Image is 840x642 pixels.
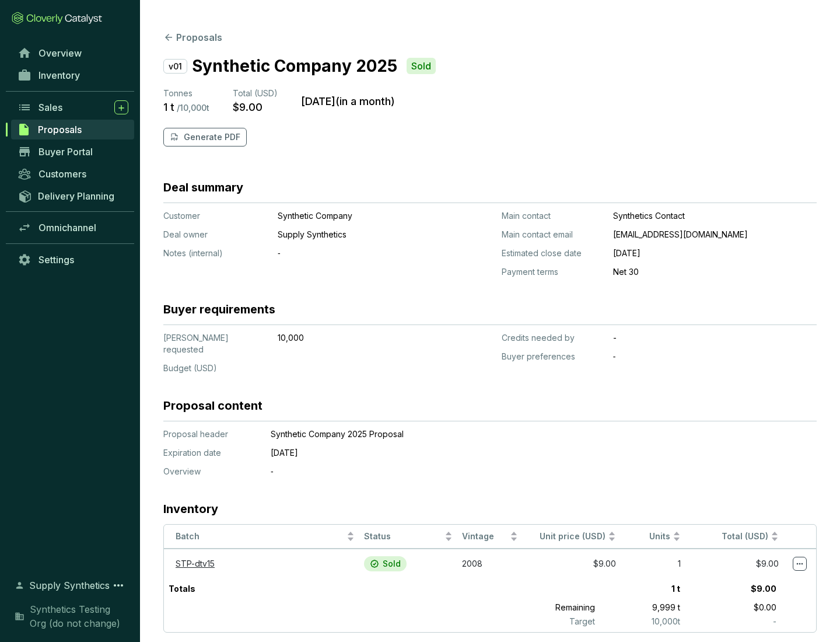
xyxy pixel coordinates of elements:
span: Budget (USD) [163,363,217,373]
a: Omnichannel [12,218,134,238]
a: Proposals [11,120,134,139]
th: Status [359,525,457,549]
p: Synthetic Company 2025 Proposal [271,428,761,440]
span: Overview [38,47,82,59]
p: $0.00 [685,599,781,616]
p: [PERSON_NAME] requested [163,332,268,355]
td: 2008 [457,549,523,578]
p: Expiration date [163,447,257,459]
a: Delivery Planning [12,186,134,205]
span: Supply Synthetics [29,578,110,592]
p: [EMAIL_ADDRESS][DOMAIN_NAME] [613,229,817,240]
p: $9.00 [685,578,781,599]
p: - [685,616,781,627]
p: $9.00 [233,100,262,114]
p: 10,000 t [600,616,685,627]
p: - [613,332,817,344]
p: Target [503,616,600,627]
span: Inventory [38,69,80,81]
p: Overview [163,466,257,477]
td: $9.00 [685,549,783,578]
h3: Inventory [163,501,218,517]
p: Main contact [502,210,604,222]
span: Customers [38,168,86,180]
h3: Proposal content [163,397,262,414]
th: Batch [164,525,359,549]
p: 1 t [163,100,174,114]
span: Batch [176,531,344,542]
a: Buyer Portal [12,142,134,162]
span: Omnichannel [38,222,96,233]
p: ‐ [278,247,435,259]
h3: Deal summary [163,179,243,196]
p: Synthetic Company 2025 [192,54,397,78]
button: Generate PDF [163,128,247,146]
p: Supply Synthetics [278,229,435,240]
p: Sold [383,559,401,569]
span: Proposals [38,124,82,135]
p: ‐ [271,466,761,477]
a: STP-dtv15 [176,559,215,568]
p: Remaining [503,599,600,616]
span: Status [364,531,442,542]
p: Main contact email [502,229,604,240]
td: 1 [621,549,686,578]
span: Synthetics Testing Org (do not change) [30,602,128,630]
p: 1 t [599,578,685,599]
p: v01 [163,59,187,74]
span: Sales [38,102,62,113]
th: Units [621,525,686,549]
span: Buyer Portal [38,146,93,158]
p: ‐ [613,351,817,362]
p: Buyer preferences [502,351,604,362]
p: Proposal header [163,428,257,440]
h3: Buyer requirements [163,301,275,317]
p: Synthetic Company [278,210,435,222]
a: Settings [12,250,134,270]
p: 10,000 [278,332,435,344]
p: Credits needed by [502,332,604,344]
span: Total (USD) [233,88,278,98]
th: Vintage [457,525,523,549]
a: Sales [12,97,134,117]
td: $9.00 [523,549,621,578]
p: Customer [163,210,268,222]
p: Totals [164,578,200,599]
span: Total (USD) [722,531,768,541]
span: Settings [38,254,74,266]
span: Units [625,531,671,542]
span: Delivery Planning [38,190,114,202]
span: Unit price (USD) [540,531,605,541]
p: Payment terms [502,266,604,278]
button: Proposals [163,30,222,44]
p: [DATE] [613,247,817,259]
a: Customers [12,164,134,184]
p: Tonnes [163,88,209,99]
p: 9,999 t [600,599,685,616]
p: / 10,000 t [177,103,209,113]
p: Estimated close date [502,247,604,259]
p: Generate PDF [184,131,240,143]
a: Inventory [12,65,134,85]
p: Synthetics Contact [613,210,817,222]
p: Sold [411,60,431,72]
p: Notes (internal) [163,247,268,259]
p: Deal owner [163,229,268,240]
p: [DATE] [271,447,761,459]
span: Vintage [462,531,508,542]
a: Overview [12,43,134,63]
p: Net 30 [613,266,817,278]
p: [DATE] ( in a month ) [301,95,395,108]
